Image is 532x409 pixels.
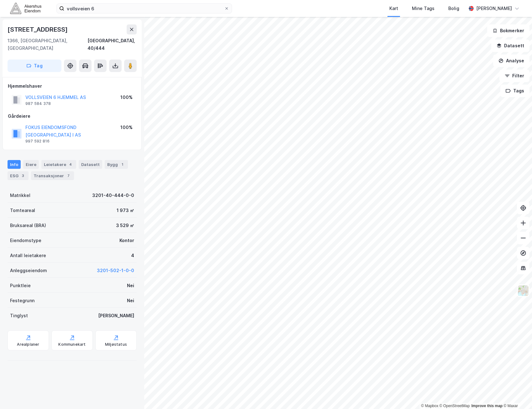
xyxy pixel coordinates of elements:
[421,404,438,408] a: Mapbox
[10,207,35,214] div: Tomteareal
[20,173,26,179] div: 3
[10,267,47,274] div: Anleggseiendom
[8,60,61,72] button: Tag
[31,171,74,180] div: Transaksjoner
[87,37,137,52] div: [GEOGRAPHIC_DATA], 40/444
[8,160,21,169] div: Info
[8,112,136,120] div: Gårdeiere
[120,124,133,131] div: 100%
[116,222,134,229] div: 3 529 ㎡
[491,39,529,52] button: Datasett
[501,379,532,409] div: Kontrollprogram for chat
[476,5,512,12] div: [PERSON_NAME]
[8,37,87,52] div: 1366, [GEOGRAPHIC_DATA], [GEOGRAPHIC_DATA]
[10,252,46,259] div: Antall leietakere
[448,5,459,12] div: Bolig
[501,379,532,409] iframe: Chat Widget
[119,237,134,244] div: Kontor
[10,222,46,229] div: Bruksareal (BRA)
[10,282,31,289] div: Punktleie
[117,207,134,214] div: 1 973 ㎡
[97,267,134,274] button: 3201-502-1-0-0
[58,342,86,347] div: Kommunekart
[65,173,71,179] div: 7
[440,404,470,408] a: OpenStreetMap
[131,252,134,259] div: 4
[64,4,224,13] input: Søk på adresse, matrikkel, gårdeiere, leietakere eller personer
[67,161,74,168] div: 4
[10,297,34,304] div: Festegrunn
[8,24,69,34] div: [STREET_ADDRESS]
[517,285,529,297] img: Z
[493,54,529,67] button: Analyse
[500,85,529,97] button: Tags
[105,342,127,347] div: Miljøstatus
[389,5,398,12] div: Kart
[120,94,133,101] div: 100%
[105,160,128,169] div: Bygg
[412,5,435,12] div: Mine Tags
[10,3,41,14] img: akershus-eiendom-logo.9091f326c980b4bce74ccdd9f866810c.svg
[487,24,529,37] button: Bokmerker
[41,160,76,169] div: Leietakere
[10,312,28,319] div: Tinglyst
[98,312,134,319] div: [PERSON_NAME]
[23,160,39,169] div: Eiere
[17,342,39,347] div: Arealplaner
[8,82,136,90] div: Hjemmelshaver
[10,237,41,244] div: Eiendomstype
[10,192,30,199] div: Matrikkel
[127,297,134,304] div: Nei
[499,70,529,82] button: Filter
[25,101,51,106] div: 987 584 378
[8,171,29,180] div: ESG
[79,160,102,169] div: Datasett
[471,404,503,408] a: Improve this map
[127,282,134,289] div: Nei
[119,161,125,168] div: 1
[92,192,134,199] div: 3201-40-444-0-0
[25,139,50,144] div: 997 592 816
